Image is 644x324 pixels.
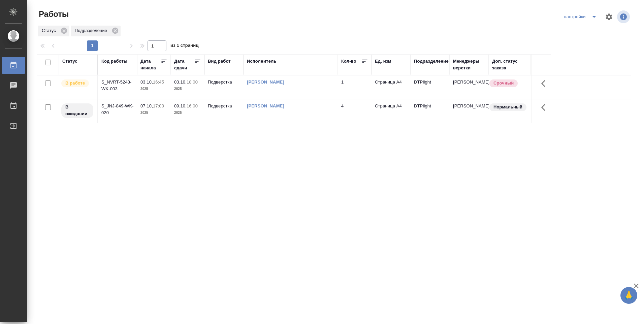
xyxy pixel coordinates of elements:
span: из 1 страниц [170,41,199,51]
p: 2025 [140,109,167,116]
div: Статус [62,58,77,65]
div: Код работы [101,58,127,65]
div: Кол-во [341,58,356,65]
div: Подразделение [71,26,121,36]
div: Дата сдачи [174,58,194,71]
span: 🙏 [623,288,635,302]
div: Дата начала [140,58,161,71]
td: Страница А4 [372,99,411,123]
p: 03.10, [140,79,153,85]
div: split button [562,11,601,22]
p: 03.10, [174,79,187,85]
td: Страница А4 [372,75,411,99]
td: 4 [338,99,372,123]
span: Настроить таблицу [601,9,617,25]
p: [PERSON_NAME] [453,79,485,86]
p: В работе [65,80,85,87]
button: 🙏 [620,287,637,304]
p: 09.10, [174,103,187,108]
p: Подверстка [208,103,240,109]
a: [PERSON_NAME] [247,103,284,108]
p: 17:00 [153,103,164,108]
span: Посмотреть информацию [617,10,631,23]
p: 2025 [174,109,201,116]
div: Менеджеры верстки [453,58,485,71]
p: Подверстка [208,79,240,86]
td: S_JNJ-849-WK-020 [98,99,137,123]
div: Ед. изм [375,58,391,65]
div: Вид работ [208,58,231,65]
p: 16:45 [153,79,164,85]
p: 2025 [140,86,167,92]
td: S_NVRT-5243-WK-003 [98,75,137,99]
p: 18:00 [187,79,198,85]
button: Здесь прячутся важные кнопки [537,99,553,116]
div: Доп. статус заказа [492,58,527,71]
div: Исполнитель выполняет работу [61,79,94,88]
p: 16:00 [187,103,198,108]
p: В ожидании [65,104,89,117]
button: Здесь прячутся важные кнопки [537,75,553,92]
p: 2025 [174,86,201,92]
p: Срочный [493,80,514,87]
div: Статус [38,26,69,36]
div: Исполнитель [247,58,277,65]
td: DTPlight [411,99,450,123]
p: [PERSON_NAME] [453,103,485,109]
div: Подразделение [414,58,449,65]
p: Подразделение [75,27,109,34]
td: DTPlight [411,75,450,99]
td: 1 [338,75,372,99]
span: Работы [37,9,69,20]
p: Нормальный [493,104,522,110]
p: 07.10, [140,103,153,108]
p: Статус [42,27,58,34]
a: [PERSON_NAME] [247,79,284,85]
div: Исполнитель назначен, приступать к работе пока рано [61,103,94,119]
